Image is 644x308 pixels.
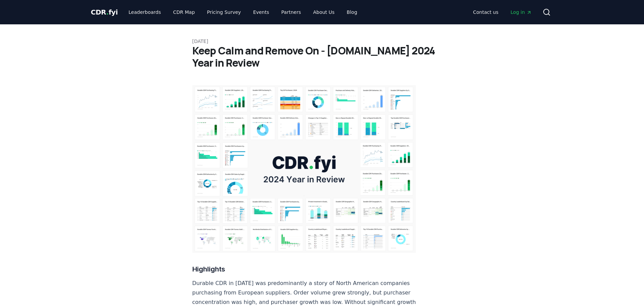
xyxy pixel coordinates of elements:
[192,264,416,275] h3: Highlights
[248,6,275,18] a: Events
[192,45,452,69] h1: Keep Calm and Remove On - [DOMAIN_NAME] 2024 Year in Review
[468,6,504,18] a: Contact us
[505,6,537,18] a: Log in
[123,6,166,18] a: Leaderboards
[192,85,416,253] img: blog post image
[106,8,109,16] span: .
[276,6,306,18] a: Partners
[91,7,118,17] a: CDR.fyi
[510,9,531,16] span: Log in
[192,38,452,45] p: [DATE]
[123,6,362,18] nav: Main
[308,6,340,18] a: About Us
[201,6,246,18] a: Pricing Survey
[468,6,537,18] nav: Main
[341,6,363,18] a: Blog
[168,6,200,18] a: CDR Map
[91,8,118,16] span: CDR fyi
